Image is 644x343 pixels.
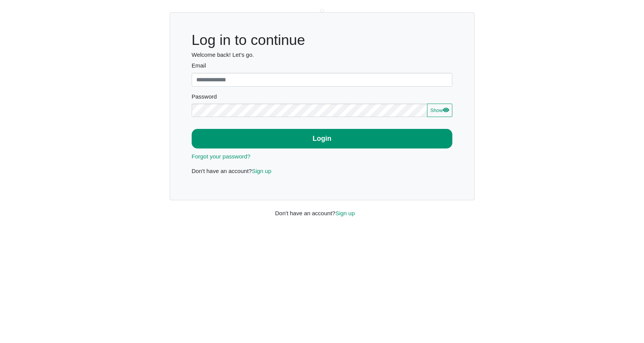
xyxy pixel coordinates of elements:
p: Don't have an account? [192,167,453,176]
legend: Password [192,92,453,104]
h6: Welcome back! Let's go. [192,51,453,58]
h1: Log in to continue [192,31,453,49]
svg: eye fill [443,107,449,113]
button: Login [192,129,453,148]
b: Login [313,135,332,142]
div: Don't have an account? [269,200,375,218]
img: svg+xml;charset=UTF-8,%3Csvg%20width%3D%221%22%20height%3D%221%22%20xmlns%3D%22http%3A%2F%2Fwww.w... [320,9,324,13]
label: Email [192,61,453,70]
button: Showeye fill [427,104,452,117]
a: Sign up [335,210,355,216]
a: Forgot your password? [192,153,250,160]
a: Sign up [252,168,271,174]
